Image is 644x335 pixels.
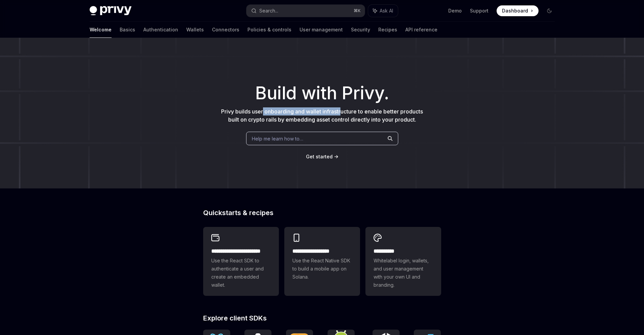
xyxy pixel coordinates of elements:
a: Demo [448,7,462,14]
button: Search...⌘K [246,5,365,17]
a: **** *****Whitelabel login, wallets, and user management with your own UI and branding. [365,227,441,296]
span: Get started [306,154,333,159]
a: Welcome [90,22,112,38]
span: Build with Privy. [255,87,389,99]
a: Support [470,7,488,14]
a: Authentication [143,22,178,38]
a: Wallets [186,22,204,38]
span: ⌘ K [354,8,361,14]
button: Ask AI [368,5,398,17]
a: Basics [120,22,135,38]
span: Use the React SDK to authenticate a user and create an embedded wallet. [211,257,271,289]
span: Use the React Native SDK to build a mobile app on Solana. [292,257,352,281]
a: Connectors [212,22,239,38]
img: dark logo [90,6,132,16]
span: Dashboard [502,7,528,14]
a: Recipes [378,22,397,38]
a: Policies & controls [247,22,291,38]
span: Ask AI [380,7,393,14]
span: Help me learn how to… [252,135,303,142]
a: Get started [306,153,333,160]
span: Quickstarts & recipes [203,209,273,216]
a: API reference [405,22,437,38]
button: Toggle dark mode [544,5,555,16]
a: User management [300,22,343,38]
span: Privy builds user onboarding and wallet infrastructure to enable better products built on crypto ... [221,108,423,123]
a: **** **** **** ***Use the React Native SDK to build a mobile app on Solana. [284,227,360,296]
a: Dashboard [497,5,539,16]
span: Explore client SDKs [203,315,267,321]
span: Whitelabel login, wallets, and user management with your own UI and branding. [374,257,433,289]
a: Security [351,22,370,38]
div: Search... [259,7,278,15]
